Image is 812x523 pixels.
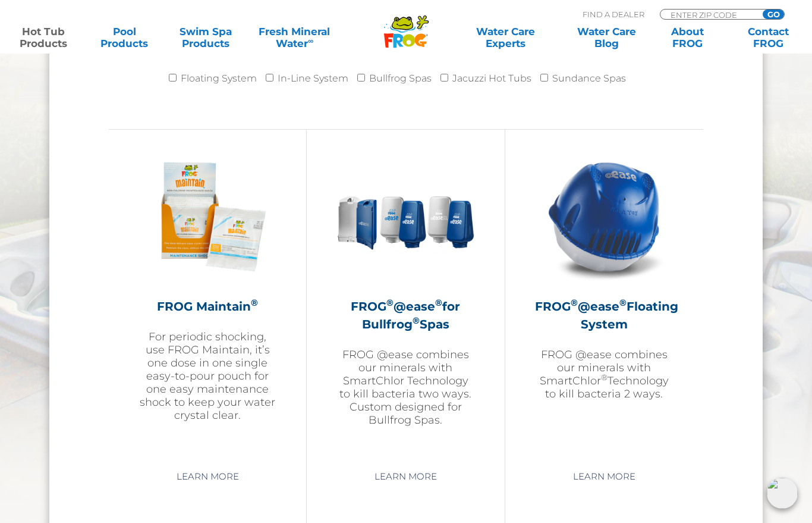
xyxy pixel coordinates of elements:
[251,297,258,308] sup: ®
[552,67,626,90] label: Sundance Spas
[336,348,474,427] p: FROG @ease combines our minerals with SmartChlor Technology to kill bacteria two ways. Custom des...
[601,372,608,382] sup: ®
[454,26,556,49] a: Water CareExperts
[583,9,644,20] p: Find A Dealer
[336,297,474,333] h2: FROG @ease for Bullfrog Spas
[255,26,334,49] a: Fresh MineralWater∞
[308,36,313,45] sup: ∞
[435,297,442,308] sup: ®
[535,148,673,286] img: hot-tub-product-atease-system-300x300.png
[413,315,420,326] sup: ®
[669,10,750,20] input: Zip Code Form
[386,297,394,308] sup: ®
[535,148,673,457] a: FROG®@ease®Floating SystemFROG @ease combines our minerals with SmartChlor®Technology to kill bac...
[452,67,531,90] label: Jacuzzi Hot Tubs
[535,297,673,333] h2: FROG @ease Floating System
[181,67,257,90] label: Floating System
[361,466,451,487] a: Learn More
[163,466,253,487] a: Learn More
[336,148,474,457] a: FROG®@ease®for Bullfrog®SpasFROG @ease combines our minerals with SmartChlor Technology to kill b...
[139,148,276,457] a: FROG Maintain®For periodic shocking, use FROG Maintain, it’s one dose in one single easy-to-pour ...
[174,26,237,49] a: Swim SpaProducts
[278,67,348,90] label: In-Line System
[535,348,673,400] p: FROG @ease combines our minerals with SmartChlor Technology to kill bacteria 2 ways.
[656,26,719,49] a: AboutFROG
[767,478,798,509] img: openIcon
[619,297,627,308] sup: ®
[763,10,784,19] input: GO
[336,148,474,286] img: bullfrog-product-hero-300x300.png
[139,330,276,422] p: For periodic shocking, use FROG Maintain, it’s one dose in one single easy-to-pour pouch for one ...
[369,67,432,90] label: Bullfrog Spas
[559,466,649,487] a: Learn More
[575,26,638,49] a: Water CareBlog
[571,297,578,308] sup: ®
[737,26,800,49] a: ContactFROG
[139,148,276,286] img: Frog_Maintain_Hero-2-v2-300x300.png
[93,26,156,49] a: PoolProducts
[139,297,276,315] h2: FROG Maintain
[12,26,75,49] a: Hot TubProducts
